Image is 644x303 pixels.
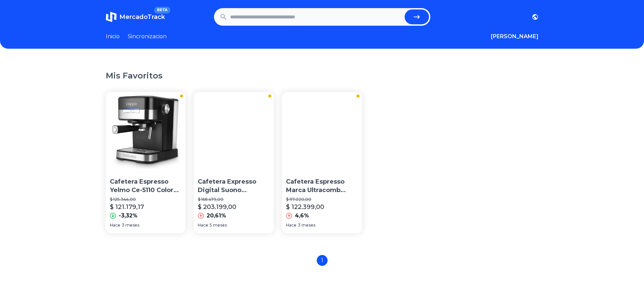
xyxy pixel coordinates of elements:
[119,212,138,220] p: -3,32%
[198,202,236,212] p: $ 203.199,00
[491,32,539,41] button: [PERSON_NAME]
[110,223,120,228] span: Hace
[286,223,296,228] span: Hace
[198,178,270,194] p: Cafetera Expresso Digital Suono Automática Acero Inox 1.5 L Color Plateado
[128,32,167,41] a: Sincronizacion
[106,92,186,172] img: Cafetera Espresso Yelmo Ce-5110 Color Negro
[106,11,117,22] img: MercadoTrack
[122,223,139,228] span: 3 meses
[106,11,165,22] a: MercadoTrackBETA
[282,92,362,172] img: Cafetera Espresso Marca Ultracomb Modelo Ce-6108 Color Rojo
[295,212,309,220] p: 4,6%
[210,223,227,228] span: 5 meses
[282,92,362,233] a: Cafetera Espresso Marca Ultracomb Modelo Ce-6108 Color RojoCafetera Espresso Marca Ultracomb Mode...
[106,70,539,81] h1: Mis Favoritos
[154,7,170,14] span: BETA
[286,178,358,194] p: Cafetera Espresso Marca Ultracomb Modelo Ce-6108 Color Rojo
[286,197,358,202] p: $ 117.020,00
[286,202,324,212] p: $ 122.399,00
[110,197,182,202] p: $ 125.344,00
[106,32,120,41] a: Inicio
[207,212,226,220] p: 20,61%
[106,92,186,233] a: Cafetera Espresso Yelmo Ce-5110 Color NegroCafetera Espresso Yelmo Ce-5110 Color Negro$ 125.344,0...
[298,223,315,228] span: 3 meses
[198,223,208,228] span: Hace
[194,92,274,172] img: Cafetera Expresso Digital Suono Automática Acero Inox 1.5 L Color Plateado
[110,178,182,194] p: Cafetera Espresso Yelmo Ce-5110 Color Negro
[110,202,144,212] p: $ 121.179,17
[194,92,274,233] a: Cafetera Expresso Digital Suono Automática Acero Inox 1.5 L Color PlateadoCafetera Expresso Digit...
[119,13,165,21] span: MercadoTrack
[198,197,270,202] p: $ 168.479,00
